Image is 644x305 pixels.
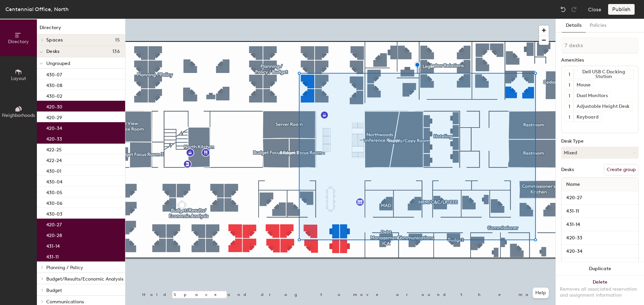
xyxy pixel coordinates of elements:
span: Directory [8,39,29,45]
div: Desk Type [561,139,639,144]
span: 15 [115,37,120,43]
p: 420-27 [46,220,62,228]
div: Amenities [561,58,639,63]
span: Desks [46,49,59,54]
button: Help [533,288,549,298]
span: Layout [11,76,26,81]
span: 1 [569,71,570,78]
button: Policies [586,19,610,32]
div: Keyboard [574,113,601,122]
p: 430-07 [46,70,62,78]
button: Mixed [561,147,639,159]
span: Budget [46,288,62,293]
span: 1 [569,103,570,110]
button: 1 [565,113,574,122]
input: Unnamed desk [563,193,637,203]
span: Neighborhoods [2,112,35,118]
div: Mouse [574,81,593,89]
button: 1 [565,102,574,111]
p: 431-11 [46,252,59,260]
p: 422-24 [46,156,62,163]
div: Dell USB C Docking Station [574,70,634,79]
span: 136 [112,49,120,54]
div: Centennial Office, North [5,5,69,13]
p: 430-05 [46,188,62,196]
span: Communications [46,299,84,305]
button: DeleteRemoves all associated reservation and assignment information [556,276,644,305]
p: 420-34 [46,124,62,131]
div: Desks [561,167,574,172]
p: 420-29 [46,113,62,121]
span: Ungrouped [46,61,70,66]
button: 1 [565,70,574,79]
p: 430-06 [46,199,62,206]
p: 420-33 [46,134,62,142]
div: Dual Monitors [574,91,610,100]
input: Unnamed desk [563,260,637,270]
button: Create group [604,164,639,175]
p: 430-02 [46,91,62,99]
button: 1 [565,81,574,89]
p: 430-01 [46,166,61,174]
div: Adjustable Height Desk [574,102,632,111]
span: Budget/Results/Economic Analysis [46,276,123,282]
input: Unnamed desk [563,233,637,243]
input: Unnamed desk [563,207,637,216]
button: Duplicate [556,262,644,276]
span: 1 [569,82,570,89]
img: Undo [560,6,567,13]
img: Redo [571,6,577,13]
span: 1 [569,114,570,121]
p: 431-14 [46,241,60,249]
button: Close [588,4,601,15]
div: Removes all associated reservation and assignment information [560,286,640,298]
button: 1 [565,91,574,100]
span: Name [563,178,583,190]
input: Unnamed desk [563,220,637,229]
p: 420-30 [46,102,62,110]
p: 430-04 [46,177,62,185]
p: 430-08 [46,81,62,88]
input: Unnamed desk [563,247,637,256]
p: 430-03 [46,209,62,217]
p: 420-28 [46,231,62,238]
h1: Directory [37,24,125,34]
button: Details [562,19,586,32]
p: 422-25 [46,145,62,153]
span: Planning / Policy [46,265,83,271]
span: Spaces [46,37,63,43]
span: 1 [569,92,570,99]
